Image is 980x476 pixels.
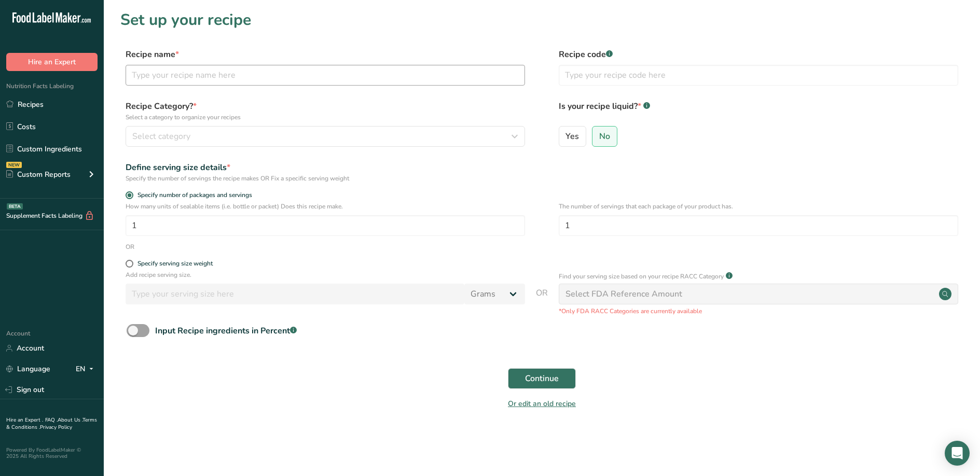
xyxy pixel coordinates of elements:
[120,8,963,32] h1: Set up your recipe
[6,162,22,168] div: NEW
[133,191,252,199] span: Specify number of packages and servings
[45,416,58,424] a: FAQ .
[126,174,525,183] div: Specify the number of servings the recipe makes OR Fix a specific serving weight
[126,48,525,61] label: Recipe name
[6,53,98,71] button: Hire an Expert
[565,288,682,300] div: Select FDA Reference Amount
[126,126,525,147] button: Select category
[6,447,98,459] div: Powered By FoodLabelMaker © 2025 All Rights Reserved
[525,372,559,385] span: Continue
[126,284,464,304] input: Type your serving size here
[508,399,576,409] a: Or edit an old recipe
[132,130,190,143] span: Select category
[58,416,82,424] a: About Us .
[559,65,958,86] input: Type your recipe code here
[565,131,579,142] span: Yes
[126,270,525,279] p: Add recipe serving size.
[126,65,525,86] input: Type your recipe name here
[76,363,98,375] div: EN
[559,48,958,61] label: Recipe code
[559,202,958,211] p: The number of servings that each package of your product has.
[6,169,71,180] div: Custom Reports
[137,260,213,268] div: Specify serving size weight
[126,161,525,174] div: Define serving size details
[508,368,576,389] button: Continue
[126,100,525,122] label: Recipe Category?
[559,272,724,281] p: Find your serving size based on your recipe RACC Category
[7,203,23,209] div: BETA
[155,325,297,337] div: Input Recipe ingredients in Percent
[126,113,525,122] p: Select a category to organize your recipes
[559,306,958,316] p: *Only FDA RACC Categories are currently available
[126,242,134,251] div: OR
[559,100,958,122] label: Is your recipe liquid?
[536,287,548,316] span: OR
[40,424,72,431] a: Privacy Policy
[945,441,970,466] div: Open Intercom Messenger
[126,202,525,211] p: How many units of sealable items (i.e. bottle or packet) Does this recipe make.
[6,416,97,431] a: Terms & Conditions .
[599,131,610,142] span: No
[6,416,43,424] a: Hire an Expert .
[6,360,50,378] a: Language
